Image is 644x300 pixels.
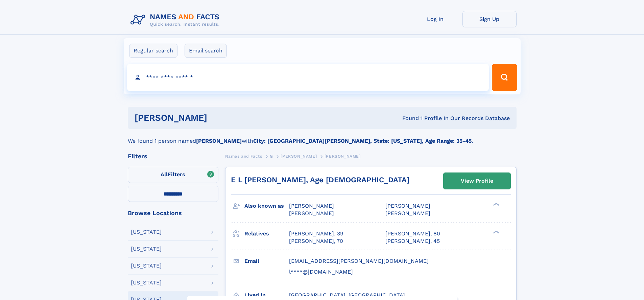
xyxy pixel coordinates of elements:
[408,11,462,27] a: Log In
[131,246,162,252] div: [US_STATE]
[127,64,489,91] input: search input
[289,258,429,264] span: [EMAIL_ADDRESS][PERSON_NAME][DOMAIN_NAME]
[129,44,177,58] label: Regular search
[385,230,440,237] a: [PERSON_NAME], 80
[385,203,430,209] span: [PERSON_NAME]
[492,202,500,207] div: ❯
[289,203,334,209] span: [PERSON_NAME]
[492,64,517,91] button: Search Button
[289,237,343,245] a: [PERSON_NAME], 70
[128,210,218,216] div: Browse Locations
[270,152,273,160] a: G
[131,229,162,235] div: [US_STATE]
[444,173,510,189] a: View Profile
[289,292,405,298] span: [GEOGRAPHIC_DATA], [GEOGRAPHIC_DATA]
[225,152,262,160] a: Names and Facts
[244,255,289,267] h3: Email
[196,138,242,144] b: [PERSON_NAME]
[131,280,162,285] div: [US_STATE]
[185,44,227,58] label: Email search
[462,11,517,27] a: Sign Up
[128,153,218,159] div: Filters
[128,167,218,183] label: Filters
[244,228,289,239] h3: Relatives
[161,171,168,178] span: All
[135,114,305,122] h1: [PERSON_NAME]
[281,152,317,160] a: [PERSON_NAME]
[305,115,510,122] div: Found 1 Profile In Our Records Database
[244,200,289,212] h3: Also known as
[461,173,493,189] div: View Profile
[289,230,343,237] a: [PERSON_NAME], 39
[231,176,409,184] a: E L [PERSON_NAME], Age [DEMOGRAPHIC_DATA]
[128,129,517,145] div: We found 1 person named with .
[128,11,225,29] img: Logo Names and Facts
[385,210,430,216] span: [PERSON_NAME]
[325,154,361,159] span: [PERSON_NAME]
[289,210,334,216] span: [PERSON_NAME]
[492,230,500,234] div: ❯
[281,154,317,159] span: [PERSON_NAME]
[385,237,440,245] a: [PERSON_NAME], 45
[131,263,162,269] div: [US_STATE]
[270,154,273,159] span: G
[253,138,472,144] b: City: [GEOGRAPHIC_DATA][PERSON_NAME], State: [US_STATE], Age Range: 35-45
